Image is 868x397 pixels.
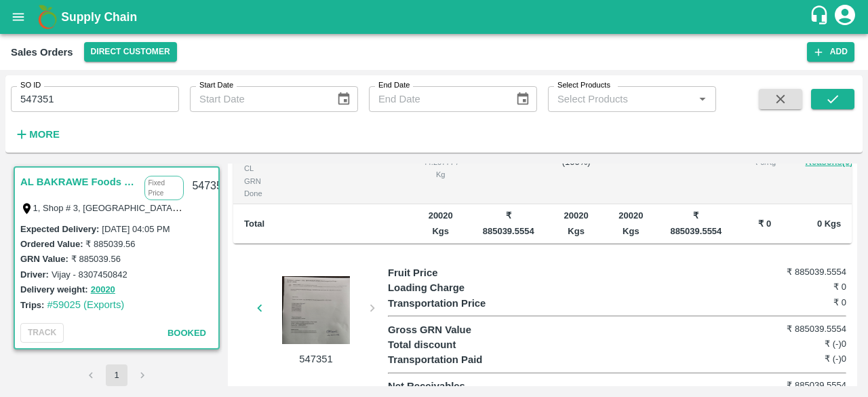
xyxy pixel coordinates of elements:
[564,210,589,235] b: 20020 Kgs
[510,86,536,112] button: Choose date
[11,43,73,61] div: Sales Orders
[388,296,502,311] p: Transportation Price
[20,284,88,295] label: Delivery weight:
[770,352,846,366] h6: ₹ (-)0
[167,328,206,338] span: Booked
[388,322,502,337] p: Gross GRN Value
[388,280,502,295] p: Loading Charge
[388,352,502,367] p: Transportation Paid
[244,219,264,229] b: Total
[817,219,841,229] b: 0 Kgs
[20,239,83,249] label: Ordered Value:
[20,300,44,310] label: Trips:
[557,80,610,91] label: Select Products
[52,269,127,280] label: Vijay - 8307450842
[618,210,643,235] b: 20020 Kgs
[758,219,771,229] b: ₹ 0
[33,202,441,213] label: 1, Shop # 3, [GEOGRAPHIC_DATA] – central fruits and vegetables market, , , , , [GEOGRAPHIC_DATA]
[11,123,63,146] button: More
[670,210,722,235] b: ₹ 885039.5554
[78,364,155,386] nav: pagination navigation
[34,3,61,31] img: logo
[483,210,534,235] b: ₹ 885039.5554
[770,265,846,279] h6: ₹ 885039.5554
[770,322,846,336] h6: ₹ 885039.5554
[199,80,233,91] label: Start Date
[694,90,711,108] button: Open
[102,224,170,234] label: [DATE] 04:05 PM
[84,42,177,62] button: Select DC
[61,7,809,26] a: Supply Chain
[770,379,846,392] h6: ₹ 885039.5554
[71,254,121,264] label: ₹ 885039.56
[770,280,846,294] h6: ₹ 0
[3,1,34,33] button: open drawer
[809,5,833,29] div: customer-support
[29,129,60,140] strong: More
[388,337,502,352] p: Total discount
[388,265,502,280] p: Fruit Price
[47,299,124,310] a: #59025 (Exports)
[184,170,236,202] div: 547351
[20,224,99,234] label: Expected Delivery :
[833,3,857,31] div: account of current user
[106,364,127,386] button: page 1
[770,296,846,309] h6: ₹ 0
[388,379,502,394] p: Net Receivables
[20,254,68,264] label: GRN Value:
[61,10,137,24] b: Supply Chain
[190,86,325,112] input: Start Date
[265,352,367,366] p: 547351
[244,175,277,200] div: GRN Done
[20,173,138,191] a: AL BAKRAWE Foods FZE
[807,42,854,62] button: Add
[85,239,135,249] label: ₹ 885039.56
[20,269,49,280] label: Driver:
[770,337,846,351] h6: ₹ (-)0
[369,86,505,112] input: End Date
[378,80,410,91] label: End Date
[552,90,690,108] input: Select Products
[91,282,115,298] button: 20020
[20,80,41,91] label: SO ID
[429,210,453,235] b: 20020 Kgs
[144,176,184,200] p: Fixed Price
[11,86,179,112] input: Enter SO ID
[331,86,357,112] button: Choose date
